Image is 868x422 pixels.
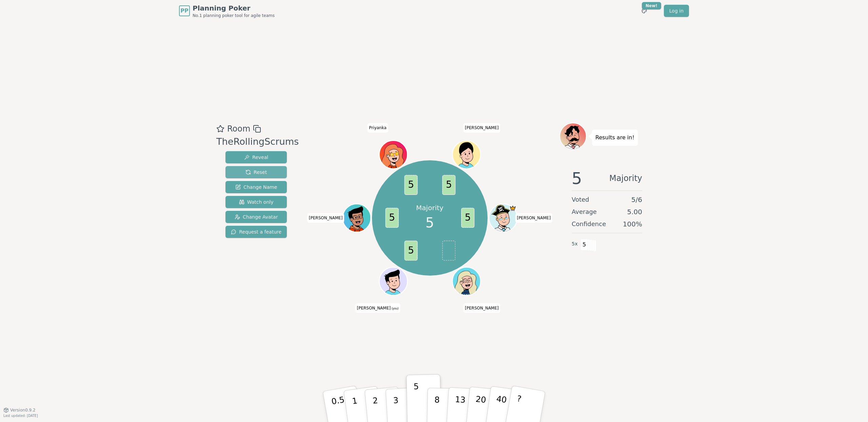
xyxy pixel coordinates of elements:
[664,5,689,17] a: Log in
[572,240,578,248] span: 5 x
[3,414,38,418] span: Last updated: [DATE]
[623,219,642,229] span: 100 %
[193,13,275,18] span: No.1 planning poker tool for agile teams
[385,208,398,228] span: 5
[225,226,287,238] button: Request a feature
[180,7,188,15] span: PP
[355,303,400,313] span: Click to change your name
[3,407,36,413] button: Version0.9.2
[426,213,434,233] span: 5
[10,407,36,413] span: Version 0.9.2
[225,211,287,223] button: Change Avatar
[235,214,278,220] span: Change Avatar
[307,213,344,223] span: Click to change your name
[461,208,474,228] span: 5
[404,175,417,195] span: 5
[627,207,642,217] span: 5.00
[225,151,287,163] button: Reveal
[216,123,224,135] button: Add as favourite
[235,184,277,190] span: Change Name
[580,239,588,250] span: 5
[572,170,582,186] span: 5
[245,169,267,176] span: Reset
[216,135,299,149] div: TheRollingScrums
[367,123,388,133] span: Click to change your name
[609,170,642,186] span: Majority
[193,3,275,13] span: Planning Poker
[239,199,274,205] span: Watch only
[509,205,516,212] span: Samuel is the host
[572,219,606,229] span: Confidence
[231,228,281,235] span: Request a feature
[572,195,589,204] span: Voted
[404,241,417,261] span: 5
[225,166,287,178] button: Reset
[572,207,597,217] span: Average
[380,268,407,295] button: Click to change your avatar
[416,203,443,213] p: Majority
[225,196,287,208] button: Watch only
[225,181,287,193] button: Change Name
[442,175,455,195] span: 5
[642,2,661,9] div: New!
[638,5,650,17] button: New!
[179,3,275,18] a: PPPlanning PokerNo.1 planning poker tool for agile teams
[244,154,268,161] span: Reveal
[463,303,500,313] span: Click to change your name
[631,195,642,204] span: 5 / 6
[595,133,634,142] p: Results are in!
[414,382,419,418] p: 5
[463,123,500,133] span: Click to change your name
[515,213,552,223] span: Click to change your name
[227,123,250,135] span: Room
[391,307,399,310] span: (you)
